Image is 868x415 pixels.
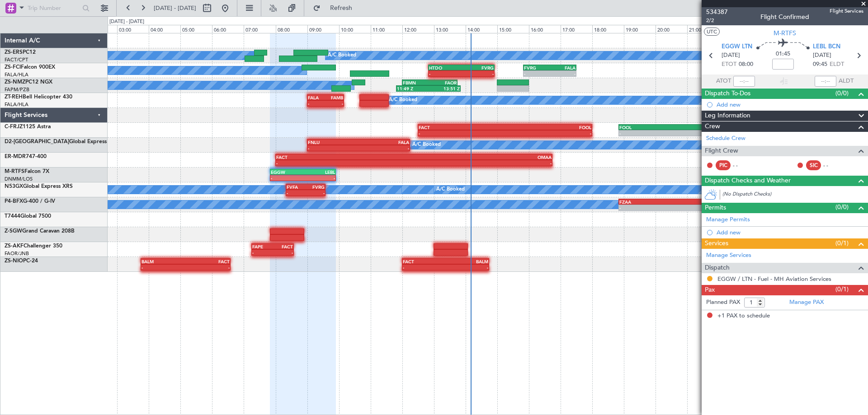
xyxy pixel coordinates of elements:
[5,184,73,189] a: N53GXGlobal Express XRS
[306,190,325,196] div: -
[5,56,28,63] a: FACT/CPT
[705,238,728,249] span: Services
[705,203,726,213] span: Permits
[835,202,849,212] span: (0/0)
[466,25,497,33] div: 14:00
[806,160,821,170] div: SIC
[5,243,24,249] span: ZS-AKF
[5,94,23,100] span: ZT-REH
[717,275,831,283] a: EGGW / LTN - Fuel - MH Aviation Services
[5,50,36,55] a: ZS-ERSPC12
[419,131,505,136] div: -
[706,215,750,224] a: Manage Permits
[5,124,23,130] span: C-FRJZ
[461,65,493,70] div: FVRG
[5,124,51,130] a: C-FRJZ1125 Astra
[434,25,466,33] div: 13:00
[5,86,29,93] a: FAPM/PZB
[524,65,550,70] div: FVRG
[412,138,441,152] div: A/C Booked
[403,259,446,264] div: FACT
[706,298,740,307] label: Planned PAX
[276,25,307,33] div: 08:00
[5,101,28,108] a: FALA/HLA
[739,60,753,69] span: 08:00
[5,258,38,264] a: ZS-NIOPC-24
[328,49,356,62] div: A/C Booked
[461,71,493,76] div: -
[180,25,212,33] div: 05:00
[706,251,751,260] a: Manage Services
[760,12,809,22] div: Flight Confirmed
[497,25,529,33] div: 15:00
[397,86,428,91] div: 11:49 Z
[142,265,186,270] div: -
[117,25,149,33] div: 03:00
[359,140,409,145] div: FALA
[5,50,23,55] span: ZS-ERS
[428,86,459,91] div: 13:51 Z
[813,42,840,51] span: LEBL BCN
[550,71,576,76] div: -
[445,259,488,264] div: BALM
[813,60,827,69] span: 09:45
[309,1,363,15] button: Refresh
[429,71,461,76] div: -
[402,25,434,33] div: 12:00
[823,161,844,169] div: - -
[5,169,49,174] a: M-RTFSFalcon 7X
[687,25,719,33] div: 21:00
[5,228,75,234] a: Z-SGWGrand Caravan 208B
[276,154,414,160] div: FACT
[276,160,414,166] div: -
[414,154,552,160] div: OMAA
[624,25,656,33] div: 19:00
[722,60,736,69] span: ETOT
[5,184,23,189] span: N53GX
[705,146,738,156] span: Flight Crew
[5,214,51,219] a: T7444Global 7500
[505,125,591,130] div: FOOL
[308,140,359,145] div: FNLU
[5,169,24,174] span: M-RTFS
[717,101,863,108] div: Add new
[273,250,293,255] div: -
[287,190,306,196] div: -
[675,205,731,210] div: -
[706,7,728,17] span: 534387
[733,161,753,169] div: - -
[716,160,731,170] div: PIC
[835,89,849,98] span: (0/0)
[109,18,144,26] div: [DATE] - [DATE]
[5,250,29,257] a: FAOR/JNB
[675,199,731,205] div: FALA
[529,25,561,33] div: 16:00
[28,1,80,15] input: Trip Number
[5,258,23,264] span: ZS-NIO
[706,17,728,24] span: 2/2
[419,125,505,130] div: FACT
[308,101,325,106] div: -
[322,5,360,11] span: Refresh
[303,169,335,175] div: LEBL
[705,111,750,121] span: Leg Information
[325,95,343,100] div: FAMB
[722,51,740,60] span: [DATE]
[717,228,863,236] div: Add new
[325,101,343,106] div: -
[185,259,230,264] div: FACT
[830,60,844,69] span: ELDT
[619,205,675,210] div: -
[705,285,715,295] span: Pax
[403,80,430,85] div: FBMN
[830,7,863,15] span: Flight Services
[436,183,465,196] div: A/C Booked
[5,199,55,204] a: P4-BFXG-400 / G-IV
[5,243,62,249] a: ZS-AKFChallenger 350
[308,95,325,100] div: FALA
[789,298,824,307] a: Manage PAX
[5,176,33,182] a: DNMM/LOS
[414,160,552,166] div: -
[717,312,770,321] span: +1 PAX to schedule
[5,79,52,85] a: ZS-NMZPC12 NGX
